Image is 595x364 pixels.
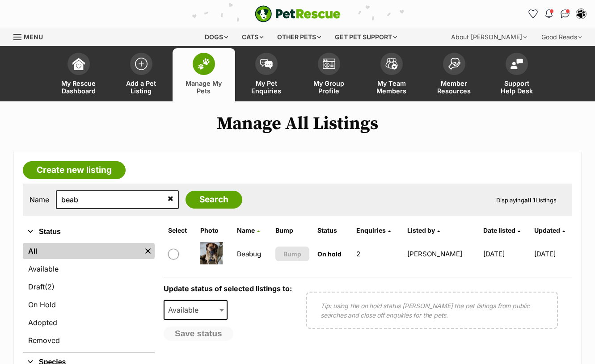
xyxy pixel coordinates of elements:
[23,297,155,313] a: On Hold
[356,226,386,234] span: translation missing: en.admin.listings.index.attributes.enquiries
[353,238,403,269] td: 2
[545,9,553,18] img: notifications-46538b983faf8c2785f20acdc204bb7945ddae34d4c08c2a6579f10ce5e182be.svg
[236,28,270,46] div: Cats
[184,79,224,95] span: Manage My Pets
[511,59,523,69] img: help-desk-icon-fdf02630f3aa405de69fd3d07c3f3aa587a6932b1a1747fa1d2bba05be0121f9.svg
[246,79,287,95] span: My Pet Enquiries
[485,48,548,101] a: Support Help Desk
[45,281,55,292] span: (2)
[558,7,572,21] a: Conversations
[173,48,235,101] a: Manage My Pets
[524,197,536,204] strong: all 1
[561,9,570,18] img: chat-41dd97257d64d25036548639549fe6c8038ab92f7586957e7f3b1b290dea8141.svg
[23,243,141,259] a: All
[321,301,544,320] p: Tip: using the on hold status [PERSON_NAME] the pet listings from public searches and close off e...
[260,59,273,69] img: pet-enquiries-icon-7e3ad2cf08bfb03b45e93fb7055b45f3efa6380592205ae92323e6603595dc1f.svg
[164,300,228,320] span: Available
[407,226,440,234] a: Listed by
[23,314,155,331] a: Adopted
[23,261,155,277] a: Available
[329,28,403,46] div: Get pet support
[13,28,49,44] a: Menu
[574,7,588,21] button: My account
[255,5,341,22] img: logo-e224e6f780fb5917bec1dbf3a21bbac754714ae5b6737aabdf751b685950b380.svg
[59,79,99,95] span: My Rescue Dashboard
[23,332,155,348] a: Removed
[237,226,255,234] span: Name
[164,326,233,341] button: Save status
[197,223,232,238] th: Photo
[275,247,309,261] button: Bump
[237,250,261,258] a: Beabug
[164,284,292,293] label: Update status of selected listings to:
[534,238,571,269] td: [DATE]
[534,226,560,234] span: Updated
[317,250,342,258] span: On hold
[121,79,161,95] span: Add a Pet Listing
[23,226,155,238] button: Status
[24,33,43,41] span: Menu
[47,48,110,101] a: My Rescue Dashboard
[255,5,341,22] a: PetRescue
[141,243,155,259] a: Remove filter
[526,7,588,21] ul: Account quick links
[272,223,313,238] th: Bump
[423,48,485,101] a: Member Resources
[526,7,540,21] a: Favourites
[271,28,327,46] div: Other pets
[198,28,234,46] div: Dogs
[496,197,557,204] span: Displaying Listings
[110,48,173,101] a: Add a Pet Listing
[407,226,435,234] span: Listed by
[434,79,474,95] span: Member Resources
[356,226,391,234] a: Enquiries
[480,238,533,269] td: [DATE]
[283,249,301,259] span: Bump
[235,48,298,101] a: My Pet Enquiries
[237,226,260,234] a: Name
[23,241,155,352] div: Status
[72,58,85,70] img: dashboard-icon-eb2f2d2d3e046f16d808141f083e7271f6b2e854fb5c12c21221c1fb7104beca.svg
[298,48,360,101] a: My Group Profile
[314,223,352,238] th: Status
[135,58,148,70] img: add-pet-listing-icon-0afa8454b4691262ce3f59096e99ab1cd57d4a30225e0717b998d2c9b9846f56.svg
[23,279,155,295] a: Draft
[542,7,556,21] button: Notifications
[23,161,126,179] a: Create new listing
[165,304,207,316] span: Available
[407,250,462,258] a: [PERSON_NAME]
[360,48,423,101] a: My Team Members
[371,79,412,95] span: My Team Members
[165,223,196,238] th: Select
[535,28,588,46] div: Good Reads
[385,58,398,70] img: team-members-icon-5396bd8760b3fe7c0b43da4ab00e1e3bb1a5d9ba89233759b79545d2d3fc5d0d.svg
[497,79,537,95] span: Support Help Desk
[483,226,515,234] span: Date listed
[186,191,242,209] input: Search
[309,79,349,95] span: My Group Profile
[323,59,335,69] img: group-profile-icon-3fa3cf56718a62981997c0bc7e787c4b2cf8bcc04b72c1350f741eb67cf2f40e.svg
[30,196,49,204] label: Name
[448,58,460,70] img: member-resources-icon-8e73f808a243e03378d46382f2149f9095a855e16c252ad45f914b54edf8863c.svg
[483,226,520,234] a: Date listed
[445,28,533,46] div: About [PERSON_NAME]
[534,226,565,234] a: Updated
[198,58,210,70] img: manage-my-pets-icon-02211641906a0b7f246fdf0571729dbe1e7629f14944591b6c1af311fb30b64b.svg
[577,9,586,18] img: Lynda Smith profile pic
